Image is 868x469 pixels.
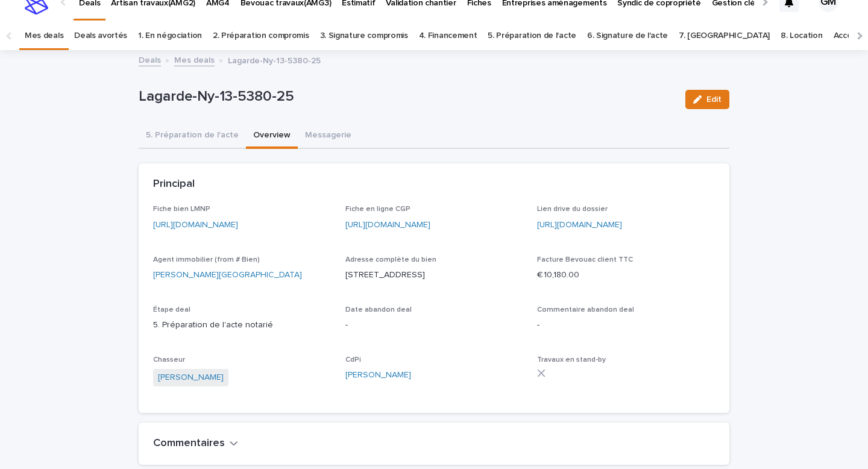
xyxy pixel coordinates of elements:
[139,52,161,66] a: Deals
[537,256,633,263] span: Facture Bevouac client TTC
[345,356,361,364] span: CdPi
[153,178,195,191] h2: Principal
[587,22,668,50] a: 6. Signature de l'acte
[228,53,321,66] p: Lagarde-Ny-13-5380-25
[419,22,477,50] a: 4. Financement
[153,206,210,213] span: Fiche bien LMNP
[74,22,127,50] a: Deals avortés
[345,221,430,229] a: [URL][DOMAIN_NAME]
[153,306,190,313] span: Étape deal
[488,22,576,50] a: 5. Préparation de l'acte
[537,221,622,229] a: [URL][DOMAIN_NAME]
[153,356,185,364] span: Chasseur
[174,52,215,66] a: Mes deals
[345,206,410,213] span: Fiche en ligne CGP
[345,306,412,313] span: Date abandon deal
[345,369,411,382] a: [PERSON_NAME]
[246,124,298,149] button: Overview
[153,437,238,450] button: Commentaires
[345,256,436,263] span: Adresse complète du bien
[537,306,634,313] span: Commentaire abandon deal
[537,269,715,282] p: € 10,180.00
[320,22,408,50] a: 3. Signature compromis
[345,269,523,282] p: [STREET_ADDRESS]
[153,269,302,282] a: [PERSON_NAME][GEOGRAPHIC_DATA]
[781,22,823,50] a: 8. Location
[537,319,715,332] p: -
[158,371,224,384] a: [PERSON_NAME]
[153,221,238,229] a: [URL][DOMAIN_NAME]
[298,124,359,149] button: Messagerie
[706,95,722,104] span: Edit
[25,22,63,50] a: Mes deals
[153,256,260,263] span: Agent immobilier (from # Bien)
[537,206,608,213] span: Lien drive du dossier
[153,319,331,332] p: 5. Préparation de l'acte notarié
[345,319,523,332] p: -
[213,22,309,50] a: 2. Préparation compromis
[139,88,676,105] p: Lagarde-Ny-13-5380-25
[138,22,202,50] a: 1. En négociation
[139,124,246,149] button: 5. Préparation de l'acte
[685,90,729,109] button: Edit
[679,22,770,50] a: 7. [GEOGRAPHIC_DATA]
[153,437,225,450] h2: Commentaires
[537,356,606,364] span: Travaux en stand-by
